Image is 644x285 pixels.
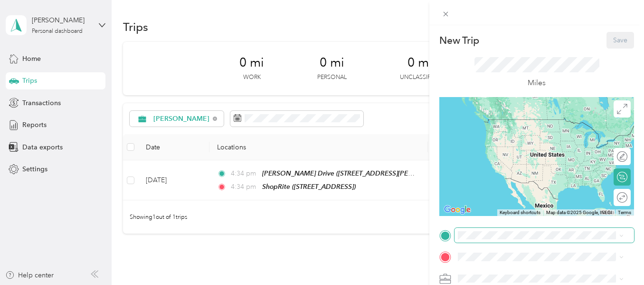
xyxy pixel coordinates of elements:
[528,77,546,89] p: Miles
[500,209,540,216] button: Keyboard shortcuts
[442,204,473,216] a: Open this area in Google Maps (opens a new window)
[439,34,479,47] p: New Trip
[442,204,473,216] img: Google
[546,210,612,215] span: Map data ©2025 Google, INEGI
[591,232,644,285] iframe: Everlance-gr Chat Button Frame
